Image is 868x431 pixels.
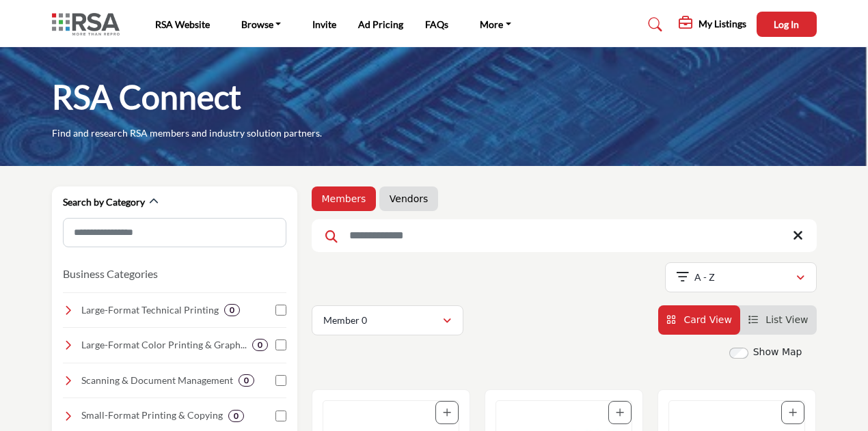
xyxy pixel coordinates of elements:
[774,18,799,30] span: Log In
[52,126,322,140] p: Find and research RSA members and industry solution partners.
[234,411,239,421] b: 0
[679,16,746,33] div: My Listings
[312,305,463,335] button: Member 0
[232,15,291,34] a: Browse
[425,18,448,30] a: FAQs
[63,195,145,209] h2: Search by Category
[63,266,158,282] button: Business Categories
[275,411,286,421] input: Select Small-Format Printing & Copying checkbox
[390,192,428,206] a: Vendors
[470,15,521,34] a: More
[443,407,451,418] a: Add To List
[765,314,808,325] span: List View
[312,219,817,252] input: Search Keyword
[244,376,249,385] b: 0
[694,270,715,284] p: A - Z
[658,305,740,335] li: Card View
[230,305,234,315] b: 0
[81,408,223,422] h4: Small-Format Printing & Copying: Professional printing for black and white and color document pri...
[228,410,244,422] div: 0 Results For Small-Format Printing & Copying
[635,14,671,36] a: Search
[275,375,286,386] input: Select Scanning & Document Management checkbox
[699,18,746,30] h5: My Listings
[81,338,247,352] h4: Large-Format Color Printing & Graphics: Banners, posters, vehicle wraps, and presentation graphics.
[666,314,732,325] a: View Card
[239,374,254,387] div: 0 Results For Scanning & Document Management
[665,262,817,292] button: A - Z
[323,314,367,327] p: Member 0
[52,76,241,118] h1: RSA Connect
[312,18,336,30] a: Invite
[275,305,286,316] input: Select Large-Format Technical Printing checkbox
[789,407,797,418] a: Add To List
[52,13,126,36] img: Site Logo
[358,18,403,30] a: Ad Pricing
[63,218,286,247] input: Search Category
[252,339,268,351] div: 0 Results For Large-Format Color Printing & Graphics
[683,314,731,325] span: Card View
[224,304,240,316] div: 0 Results For Large-Format Technical Printing
[81,374,233,387] h4: Scanning & Document Management: Digital conversion, archiving, indexing, secure storage, and stre...
[616,407,624,418] a: Add To List
[753,345,802,359] label: Show Map
[81,303,219,317] h4: Large-Format Technical Printing: High-quality printing for blueprints, construction and architect...
[740,305,817,335] li: List View
[275,339,286,350] input: Select Large-Format Color Printing & Graphics checkbox
[748,314,809,325] a: View List
[258,340,262,350] b: 0
[757,12,817,37] button: Log In
[155,18,210,30] a: RSA Website
[322,192,366,206] a: Members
